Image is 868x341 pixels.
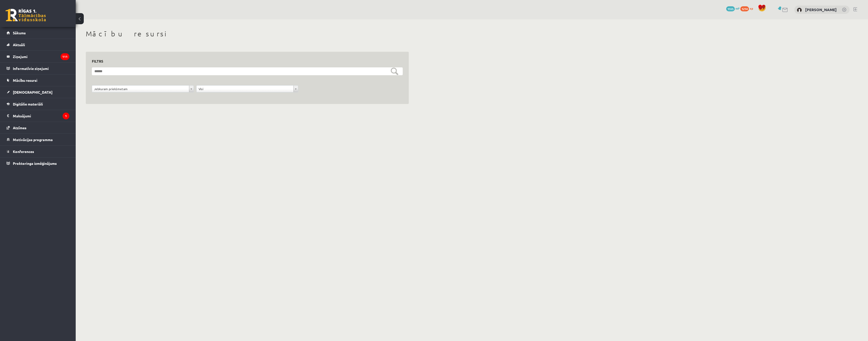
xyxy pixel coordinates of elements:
[13,42,25,47] span: Aktuāli
[86,30,409,38] h1: Mācību resursi
[736,6,740,10] span: mP
[7,146,69,157] a: Konferences
[13,149,34,154] span: Konferences
[7,39,69,50] a: Aktuāli
[13,125,26,130] span: Atzīmes
[199,86,291,92] span: Visi
[63,113,69,119] i: 1
[726,6,735,11] span: 1555
[7,86,69,98] a: [DEMOGRAPHIC_DATA]
[92,86,194,92] a: Jebkuram priekšmetam
[7,122,69,134] a: Atzīmes
[61,53,69,60] i: 111
[7,98,69,110] a: Digitālie materiāli
[13,102,43,106] span: Digitālie materiāli
[740,6,755,10] a: 1214 xp
[94,86,187,92] span: Jebkuram priekšmetam
[7,74,69,86] a: Mācību resursi
[7,51,69,62] a: Ziņojumi111
[92,58,397,65] h3: Filtrs
[197,86,298,92] a: Visi
[7,27,69,39] a: Sākums
[13,31,26,35] span: Sākums
[13,110,69,122] legend: Maksājumi
[7,110,69,122] a: Maksājumi1
[13,90,52,94] span: [DEMOGRAPHIC_DATA]
[7,158,69,169] a: Proktoringa izmēģinājums
[7,63,69,74] a: Informatīvie ziņojumi
[13,161,57,166] span: Proktoringa izmēģinājums
[13,137,53,142] span: Motivācijas programma
[740,6,749,11] span: 1214
[13,78,37,83] span: Mācību resursi
[726,6,740,10] a: 1555 mP
[6,9,46,21] a: Rīgas 1. Tālmācības vidusskola
[7,134,69,145] a: Motivācijas programma
[797,8,802,13] img: Karolīna Kalve
[805,7,837,12] a: [PERSON_NAME]
[13,51,69,62] legend: Ziņojumi
[13,63,69,74] legend: Informatīvie ziņojumi
[750,6,753,10] span: xp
